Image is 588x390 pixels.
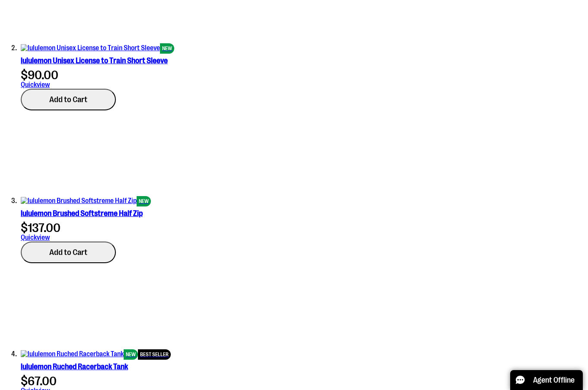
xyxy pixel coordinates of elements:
[49,248,87,257] span: Add to Cart
[49,95,87,104] span: Add to Cart
[21,81,50,89] a: Quickview
[21,89,116,110] button: Add to Cart
[21,56,168,65] a: lululemon Unisex License to Train Short Sleeve
[21,234,50,242] a: Quickview
[138,349,171,360] span: BEST SELLER
[21,209,143,218] a: lululemon Brushed Softstreme Half Zip
[137,196,151,206] span: NEW
[21,221,61,235] span: $137.00
[21,362,128,371] a: lululemon Ruched Racerback Tank
[21,44,160,52] img: lululemon Unisex License to Train Short Sleeve
[21,197,585,263] div: product
[533,376,575,384] span: Agent Offline
[21,197,137,205] img: lululemon Brushed Softstreme Half Zip
[21,44,585,110] div: product
[510,370,583,390] button: Agent Offline
[21,374,57,388] span: $67.00
[160,43,174,54] span: NEW
[21,350,124,358] img: lululemon Ruched Racerback Tank
[124,349,138,360] span: NEW
[21,68,58,82] span: $90.00
[21,242,116,263] button: Add to Cart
